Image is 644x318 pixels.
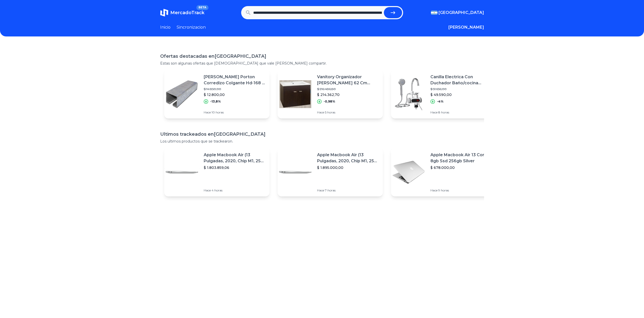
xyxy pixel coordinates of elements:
p: $ 214.362,70 [317,92,379,97]
span: BETA [196,5,208,10]
img: MercadoTrack [160,9,168,17]
p: Estas son algunas ofertas que [DEMOGRAPHIC_DATA] que vale [PERSON_NAME] compartir. [160,61,484,66]
a: Featured image[PERSON_NAME] Porton Corredizo Colgante Hd-168 X 1,5mt | Ducasse$ 14.850,00$ 12.800... [164,70,269,118]
button: [PERSON_NAME] [448,24,484,30]
h1: Ofertas destacadas en [GEOGRAPHIC_DATA] [160,53,484,60]
p: Hace 8 horas [430,110,492,114]
span: MercadoTrack [170,10,204,15]
h1: Ultimos trackeados en [GEOGRAPHIC_DATA] [160,131,484,138]
p: $ 1.803.859,06 [204,165,265,170]
img: Featured image [278,76,313,112]
p: $ 12.800,00 [204,92,265,97]
a: Featured imageApple Macbook Air (13 Pulgadas, 2020, Chip M1, 256 Gb De Ssd, 8 Gb De Ram) - Plata$... [164,148,269,196]
span: [GEOGRAPHIC_DATA] [439,10,484,16]
img: Argentina [431,11,438,15]
p: Hace 4 horas [204,188,265,192]
p: $ 1.895.000,00 [317,165,379,170]
p: -0,98% [324,100,335,104]
img: Featured image [391,76,426,112]
p: Apple Macbook Air 13 Core I5 8gb Ssd 256gb Silver [430,152,492,164]
p: -4% [437,100,444,104]
img: Featured image [278,154,313,190]
p: Hace 7 horas [317,188,379,192]
a: Sincronizacion [177,24,206,30]
img: Featured image [164,154,200,190]
a: Featured imageVanitory Organizador [PERSON_NAME] 62 Cm C/[PERSON_NAME]$ 216.486,80$ 214.362,70-0,... [278,70,383,118]
p: Hace 10 horas [204,110,265,114]
p: $ 14.850,00 [204,87,265,91]
a: Featured imageApple Macbook Air 13 Core I5 8gb Ssd 256gb Silver$ 678.000,00Hace 9 horas [391,148,496,196]
p: Hace 9 horas [430,188,492,192]
a: Featured imageCanilla Electrica Con Duchador Baño/cocina Griferia$ 51.656,00$ 49.590,00-4%Hace 8 ... [391,70,496,118]
p: Vanitory Organizador [PERSON_NAME] 62 Cm C/[PERSON_NAME] [317,74,379,86]
p: $ 678.000,00 [430,165,492,170]
button: [GEOGRAPHIC_DATA] [431,10,484,16]
p: [PERSON_NAME] Porton Corredizo Colgante Hd-168 X 1,5mt | Ducasse [204,74,265,86]
p: Los ultimos productos que se trackearon. [160,139,484,144]
a: Featured imageApple Macbook Air (13 Pulgadas, 2020, Chip M1, 256 Gb De Ssd, 8 Gb De Ram) - Plata$... [278,148,383,196]
a: Inicio [160,24,171,30]
p: $ 51.656,00 [430,87,492,91]
p: Canilla Electrica Con Duchador Baño/cocina Griferia [430,74,492,86]
img: Featured image [164,76,200,112]
a: MercadoTrackBETA [160,9,204,17]
p: Apple Macbook Air (13 Pulgadas, 2020, Chip M1, 256 Gb De Ssd, 8 Gb De Ram) - Plata [317,152,379,164]
p: Hace 5 horas [317,110,379,114]
p: $ 49.590,00 [430,92,492,97]
p: Apple Macbook Air (13 Pulgadas, 2020, Chip M1, 256 Gb De Ssd, 8 Gb De Ram) - Plata [204,152,265,164]
p: $ 216.486,80 [317,87,379,91]
p: -13,8% [210,100,221,104]
img: Featured image [391,154,426,190]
